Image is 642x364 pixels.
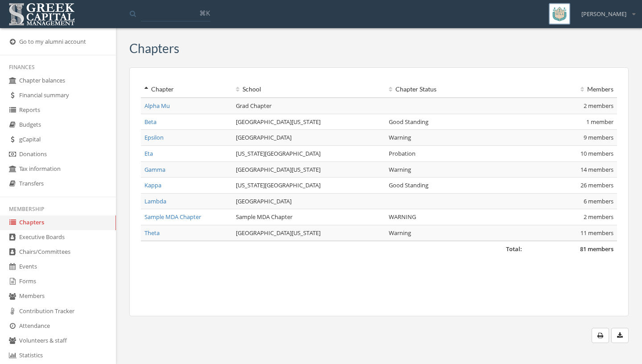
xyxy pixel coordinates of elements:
[576,3,635,18] div: [PERSON_NAME]
[129,41,179,55] h3: Chapters
[580,165,613,174] span: 14 members
[584,133,613,141] span: 9 members
[232,178,385,194] td: [US_STATE][GEOGRAPHIC_DATA]
[584,197,613,205] span: 6 members
[580,181,613,189] span: 26 members
[144,213,201,221] a: Sample MDA Chapter
[385,161,526,178] td: Warning
[385,209,526,225] td: WARNING
[529,85,613,94] div: Members
[385,178,526,194] td: Good Standing
[584,102,613,110] span: 2 members
[584,213,613,221] span: 2 members
[232,98,385,114] td: Grad Chapter
[385,130,526,146] td: Warning
[586,118,613,126] span: 1 member
[141,241,526,257] td: Total:
[232,145,385,161] td: [US_STATE][GEOGRAPHIC_DATA]
[232,130,385,146] td: [GEOGRAPHIC_DATA]
[144,102,170,110] a: Alpha Mu
[232,225,385,241] td: [GEOGRAPHIC_DATA][US_STATE]
[385,225,526,241] td: Warning
[236,85,381,94] div: School
[144,118,156,126] a: Beta
[581,10,626,18] span: [PERSON_NAME]
[232,209,385,225] td: Sample MDA Chapter
[232,161,385,178] td: [GEOGRAPHIC_DATA][US_STATE]
[232,114,385,130] td: [GEOGRAPHIC_DATA][US_STATE]
[144,165,165,174] a: Gamma
[144,197,166,205] a: Lambda
[580,245,613,253] span: 81 members
[144,229,160,237] a: Theta
[232,193,385,209] td: [GEOGRAPHIC_DATA]
[580,229,613,237] span: 11 members
[199,8,210,17] span: ⌘K
[144,181,161,189] a: Kappa
[385,114,526,130] td: Good Standing
[385,145,526,161] td: Probation
[144,149,153,157] a: Eta
[144,85,229,94] div: Chapter
[144,133,164,141] a: Epsilon
[580,149,613,157] span: 10 members
[389,85,522,94] div: Chapter Status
